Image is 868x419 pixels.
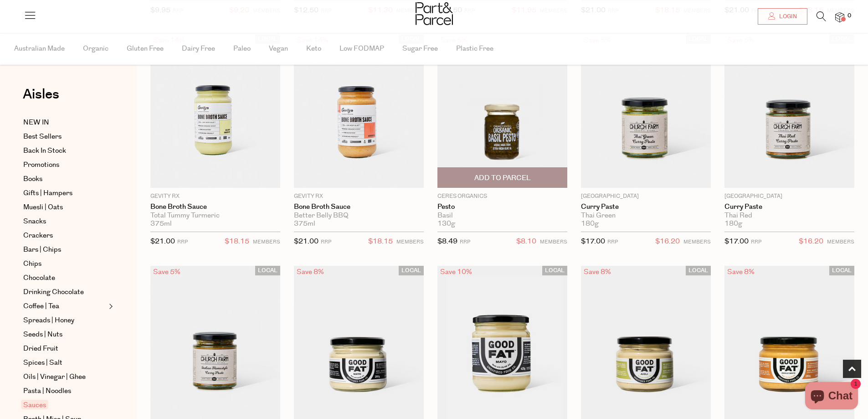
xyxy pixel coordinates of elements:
small: RRP [460,238,470,245]
span: Spices | Salt [23,357,62,368]
p: [GEOGRAPHIC_DATA] [581,192,711,201]
span: Snacks [23,216,46,227]
p: Gevity RX [150,192,280,201]
a: 0 [835,12,844,22]
span: Chocolate [23,273,55,284]
span: Australian Made [14,33,65,65]
span: $21.00 [294,237,318,246]
small: RRP [321,238,331,245]
small: MEMBERS [253,238,280,245]
span: 375ml [294,220,315,228]
span: $16.20 [799,236,823,248]
button: Expand/Collapse Coffee | Tea [107,301,113,312]
span: Add To Parcel [474,173,531,183]
div: Basil [437,212,567,220]
div: Total Tummy Turmeric [150,212,280,220]
span: Best Sellers [23,131,62,142]
inbox-online-store-chat: Shopify online store chat [802,382,861,412]
a: Curry Paste [724,203,854,211]
span: $17.00 [724,237,749,246]
a: Sauces [23,400,106,411]
span: $8.49 [437,237,457,246]
span: Promotions [23,160,59,171]
span: $18.15 [368,236,393,248]
span: LOCAL [399,266,424,275]
a: NEW IN [23,117,106,128]
span: 375ml [150,220,172,228]
span: Low FODMAP [339,33,384,65]
span: Books [23,174,42,185]
a: Back In Stock [23,145,106,156]
p: [GEOGRAPHIC_DATA] [724,192,854,201]
span: 180g [581,220,599,228]
a: Snacks [23,216,106,227]
a: Best Sellers [23,131,106,142]
a: Books [23,174,106,185]
span: $8.10 [516,236,536,248]
span: Dairy Free [182,33,215,65]
a: Seeds | Nuts [23,329,106,340]
small: RRP [177,238,188,245]
a: Dried Fruit [23,343,106,354]
span: Muesli | Oats [23,202,63,213]
span: LOCAL [542,266,567,275]
p: Gevity RX [294,192,424,201]
span: Seeds | Nuts [23,329,62,340]
a: Bars | Chips [23,244,106,255]
span: Vegan [269,33,288,65]
span: LOCAL [686,266,711,275]
span: $18.15 [225,236,249,248]
img: Curry Paste [150,266,280,419]
span: 180g [724,220,742,228]
small: RRP [607,238,618,245]
span: Crackers [23,230,53,241]
small: MEMBERS [683,238,711,245]
span: Sauces [21,400,48,409]
small: MEMBERS [396,238,424,245]
a: Spreads | Honey [23,315,106,326]
img: Chilli Mayo [724,266,854,419]
div: Thai Red [724,212,854,220]
span: Gluten Free [127,33,164,65]
div: Save 5% [150,266,183,278]
div: Better Belly BBQ [294,212,424,220]
a: Bone Broth Sauce [294,203,424,211]
span: Gifts | Hampers [23,188,72,199]
span: Plastic Free [456,33,493,65]
a: Oils | Vinegar | Ghee [23,372,106,383]
span: Back In Stock [23,145,66,156]
span: Keto [306,33,321,65]
p: Ceres Organics [437,192,567,201]
span: LOCAL [255,266,280,275]
a: Crackers [23,230,106,241]
small: MEMBERS [540,238,567,245]
a: Promotions [23,160,106,171]
span: Paleo [233,33,251,65]
span: Chips [23,259,41,269]
img: Aioli [581,266,711,419]
span: Aisles [23,84,59,104]
img: Mayo [294,266,424,419]
span: Dried Fruit [23,343,58,354]
img: Curry Paste [724,34,854,187]
span: Pasta | Noodles [23,386,71,397]
span: LOCAL [829,266,854,275]
a: Drinking Chocolate [23,287,106,298]
span: NEW IN [23,117,49,128]
span: Bars | Chips [23,244,61,255]
span: Organic [83,33,108,65]
a: Chocolate [23,273,106,284]
img: Mayo [437,266,567,419]
span: 0 [845,12,853,20]
img: Curry Paste [581,34,711,187]
a: Curry Paste [581,203,711,211]
a: Login [758,8,807,25]
span: Login [777,13,797,21]
a: Bone Broth Sauce [150,203,280,211]
a: Gifts | Hampers [23,188,106,199]
img: Pesto [437,34,567,187]
a: Aisles [23,88,59,110]
div: Save 8% [724,266,757,278]
span: $21.00 [150,237,175,246]
div: Thai Green [581,212,711,220]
